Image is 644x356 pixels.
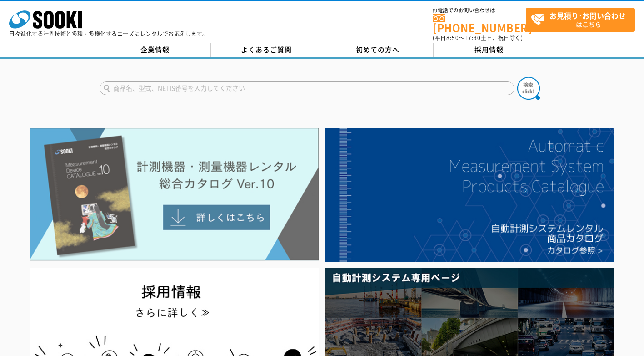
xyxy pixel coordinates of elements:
a: 初めての方へ [322,43,434,57]
a: 採用情報 [434,43,545,57]
span: 初めての方へ [356,45,399,55]
a: 企業情報 [100,43,211,57]
span: はこちら [531,8,634,31]
a: よくあるご質問 [211,43,322,57]
span: (平日 ～ 土日、祝日除く) [433,34,523,42]
img: 自動計測システムカタログ [325,128,614,262]
a: お見積り･お問い合わせはこちら [526,8,635,32]
img: btn_search.png [517,77,540,100]
img: Catalog Ver10 [30,128,319,261]
p: 日々進化する計測技術と多種・多様化するニーズにレンタルでお応えします。 [9,31,208,36]
a: [PHONE_NUMBER] [433,14,526,33]
span: お電話でのお問い合わせは [433,8,526,13]
input: 商品名、型式、NETIS番号を入力してください [100,81,514,95]
span: 8:50 [446,34,459,42]
span: 17:30 [464,34,481,42]
strong: お見積り･お問い合わせ [549,10,626,21]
